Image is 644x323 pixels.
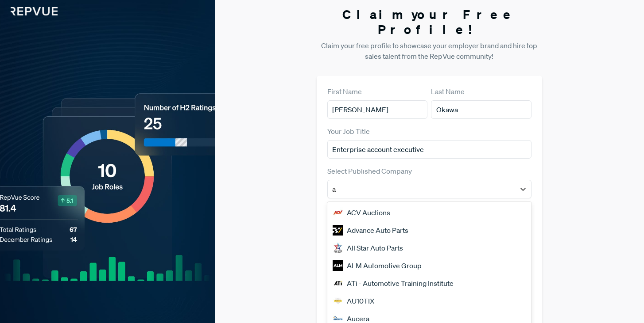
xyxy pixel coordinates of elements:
[327,140,531,159] input: Title
[327,86,362,97] label: First Name
[327,126,370,137] label: Your Job Title
[333,260,343,271] img: ALM Automotive Group
[333,243,343,253] img: All Star Auto Parts
[327,204,531,221] div: ACV Auctions
[317,40,542,61] p: Claim your free profile to showcase your employer brand and hire top sales talent from the RepVue...
[333,207,343,218] img: ACV Auctions
[333,278,343,289] img: ATi - Automotive Training Institute
[333,225,343,236] img: Advance Auto Parts
[431,86,465,97] label: Last Name
[327,292,531,310] div: AU10TIX
[327,100,427,119] input: First Name
[327,166,412,176] label: Select Published Company
[327,239,531,257] div: All Star Auto Parts
[317,7,542,37] h3: Claim your Free Profile!
[333,296,343,306] img: AU10TIX
[327,274,531,292] div: ATi - Automotive Training Institute
[327,257,531,274] div: ALM Automotive Group
[327,221,531,239] div: Advance Auto Parts
[431,100,531,119] input: Last Name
